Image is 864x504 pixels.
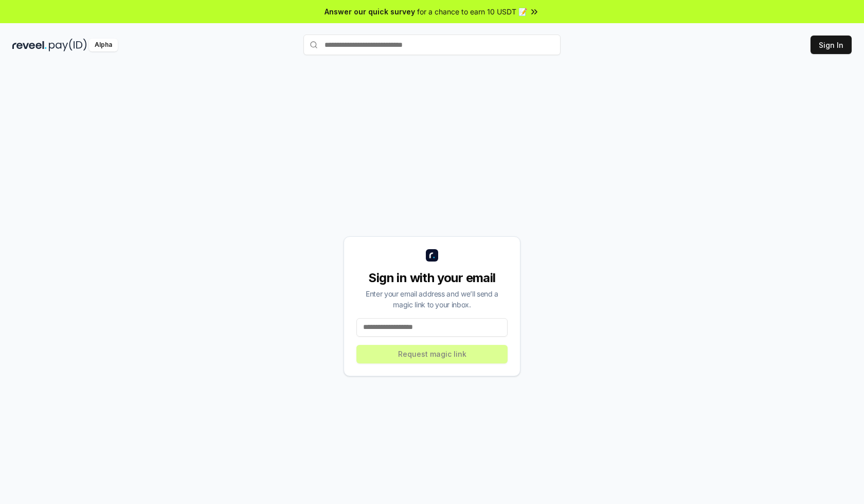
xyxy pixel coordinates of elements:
[49,39,87,51] img: pay_id
[89,39,118,51] div: Alpha
[356,270,508,286] div: Sign in with your email
[12,39,47,51] img: reveel_dark
[811,36,852,54] button: Sign In
[356,288,508,310] div: Enter your email address and we’ll send a magic link to your inbox.
[426,249,438,262] img: logo_small
[417,6,527,17] span: for a chance to earn 10 USDT 📝
[325,6,415,17] span: Answer our quick survey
